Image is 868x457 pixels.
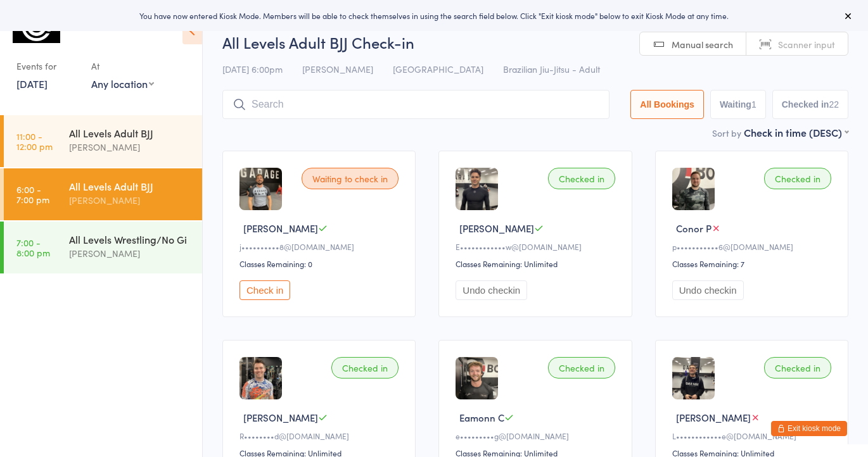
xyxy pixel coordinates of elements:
[16,131,53,151] time: 11:00 - 12:00 pm
[16,184,49,204] time: 6:00 - 7:00 pm
[239,258,402,269] div: Classes Remaining: 0
[672,38,733,51] span: Manual search
[548,168,615,189] div: Checked in
[503,63,600,75] span: Brazilian Jiu-Jitsu - Adult
[243,222,318,235] span: [PERSON_NAME]
[243,411,318,424] span: [PERSON_NAME]
[4,115,202,167] a: 11:00 -12:00 pmAll Levels Adult BJJ[PERSON_NAME]
[69,246,191,261] div: [PERSON_NAME]
[16,56,79,77] div: Events for
[222,32,848,53] h2: All Levels Adult BJJ Check-in
[331,357,399,379] div: Checked in
[69,140,191,154] div: [PERSON_NAME]
[764,357,831,379] div: Checked in
[456,241,618,252] div: E••••••••••••w@[DOMAIN_NAME]
[222,63,283,75] span: [DATE] 6:00pm
[764,168,831,189] div: Checked in
[772,90,848,119] button: Checked in22
[672,241,835,252] div: p•••••••••••6@[DOMAIN_NAME]
[4,168,202,220] a: 6:00 -7:00 pmAll Levels Adult BJJ[PERSON_NAME]
[302,168,399,189] div: Waiting to check in
[548,357,615,379] div: Checked in
[16,237,50,258] time: 7:00 - 8:00 pm
[302,63,373,75] span: [PERSON_NAME]
[829,99,839,110] div: 22
[456,258,618,269] div: Classes Remaining: Unlimited
[239,430,402,441] div: R••••••••d@[DOMAIN_NAME]
[778,38,835,51] span: Scanner input
[456,430,618,441] div: e•••••••••g@[DOMAIN_NAME]
[239,280,290,300] button: Check in
[751,99,756,110] div: 1
[91,77,154,91] div: Any location
[20,10,848,21] div: You have now entered Kiosk Mode. Members will be able to check themselves in using the search fie...
[69,193,191,208] div: [PERSON_NAME]
[672,258,835,269] div: Classes Remaining: 7
[69,126,191,140] div: All Levels Adult BJJ
[459,222,534,235] span: [PERSON_NAME]
[239,241,402,252] div: j••••••••••8@[DOMAIN_NAME]
[16,77,48,91] a: [DATE]
[456,168,498,210] img: image1753174450.png
[630,90,704,119] button: All Bookings
[456,357,498,399] img: image1678781357.png
[676,222,712,235] span: Conor P
[672,430,835,441] div: L••••••••••••e@[DOMAIN_NAME]
[222,90,610,119] input: Search
[672,168,715,210] img: image1657327155.png
[672,280,744,300] button: Undo checkin
[672,357,715,399] img: image1752566797.png
[239,357,282,399] img: image1751270368.png
[712,127,741,139] label: Sort by
[771,421,847,436] button: Exit kiosk mode
[69,232,191,246] div: All Levels Wrestling/No Gi
[91,56,154,77] div: At
[676,411,751,424] span: [PERSON_NAME]
[393,63,483,75] span: [GEOGRAPHIC_DATA]
[4,222,202,273] a: 7:00 -8:00 pmAll Levels Wrestling/No Gi[PERSON_NAME]
[456,280,527,300] button: Undo checkin
[744,125,848,139] div: Check in time (DESC)
[69,179,191,193] div: All Levels Adult BJJ
[710,90,766,119] button: Waiting1
[459,411,504,424] span: Eamonn C
[239,168,282,210] img: image1753754229.png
